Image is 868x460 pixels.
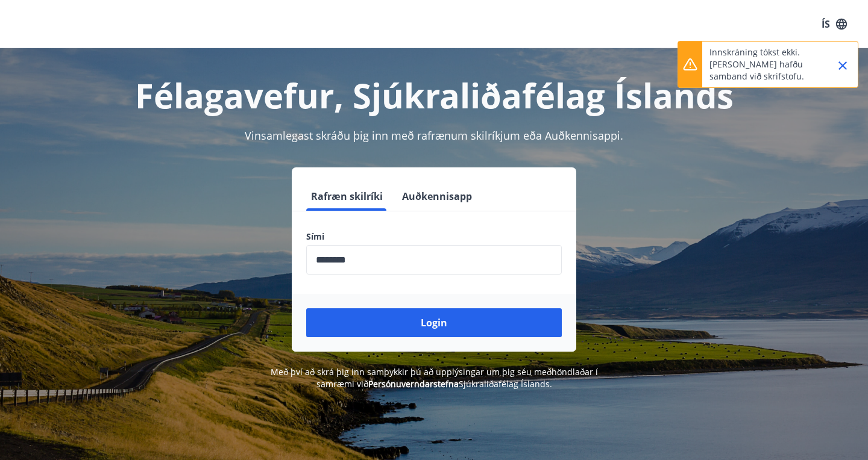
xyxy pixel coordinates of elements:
p: Innskráning tókst ekki. [PERSON_NAME] hafðu samband við skrifstofu. [709,46,816,82]
button: Close [832,55,853,76]
button: Auðkennisapp [397,182,477,211]
button: Rafræn skilríki [306,182,388,211]
button: Login [306,308,562,337]
h1: Félagavefur, Sjúkraliðafélag Íslands [14,72,854,118]
label: Sími [306,231,562,243]
a: Persónuverndarstefna [368,378,459,390]
span: Með því að skrá þig inn samþykkir þú að upplýsingar um þig séu meðhöndlaðar í samræmi við Sjúkral... [271,366,598,390]
span: Vinsamlegast skráðu þig inn með rafrænum skilríkjum eða Auðkennisappi. [245,128,623,143]
button: ÍS [815,13,854,35]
